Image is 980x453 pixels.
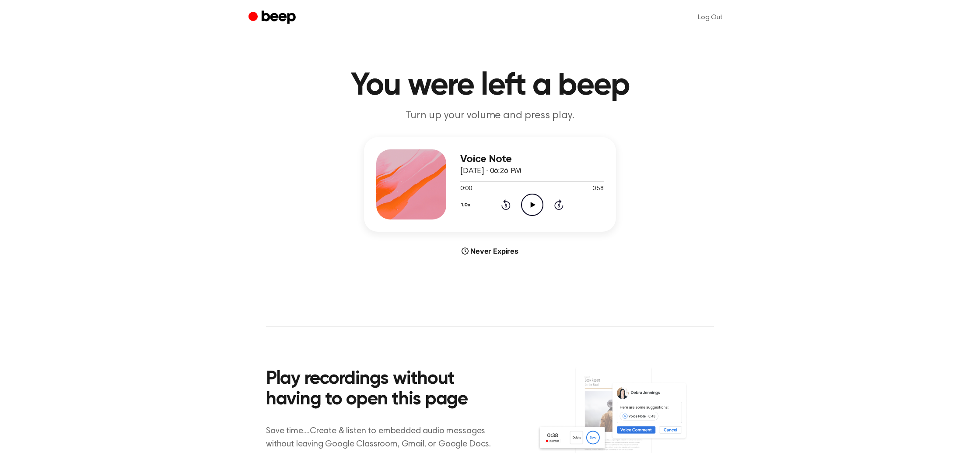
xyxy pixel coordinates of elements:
[460,184,472,194] span: 0:00
[266,369,502,411] h2: Play recordings without having to open this page
[322,109,658,123] p: Turn up your volume and press play.
[266,425,502,451] p: Save time....Create & listen to embedded audio messages without leaving Google Classroom, Gmail, ...
[689,7,731,28] a: Log Out
[460,167,521,175] span: [DATE] · 06:26 PM
[460,153,604,165] h3: Voice Note
[592,184,604,194] span: 0:58
[248,9,298,26] a: Beep
[266,70,714,102] h1: You were left a beep
[364,246,616,256] div: Never Expires
[460,198,474,212] button: 1.0x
